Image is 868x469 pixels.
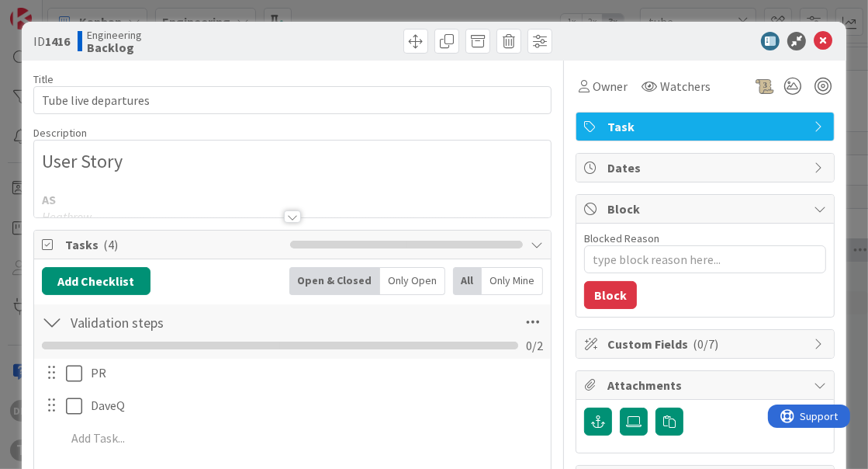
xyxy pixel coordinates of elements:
div: All [453,267,482,295]
p: PR [91,364,540,382]
div: Only Mine [482,267,543,295]
span: Description [33,126,87,140]
span: Block [607,200,806,218]
span: Attachments [607,376,806,394]
label: Blocked Reason [584,231,659,245]
span: 0 / 2 [526,336,543,355]
span: Task [607,117,806,136]
b: 1416 [45,33,70,49]
div: Open & Closed [289,267,380,295]
span: Watchers [660,77,711,96]
h2: User Story [42,151,543,173]
span: Dates [607,158,806,177]
p: DaveQ [91,397,540,415]
span: ID [33,32,70,50]
span: Engineering [87,29,142,41]
button: Block [584,281,637,309]
button: Add Checklist [42,267,150,295]
span: Owner [593,77,628,96]
span: Support [33,2,71,21]
input: type card name here... [33,86,552,114]
span: ( 4 ) [103,237,118,252]
div: Only Open [380,267,445,295]
span: Tasks [65,235,282,254]
span: ( 0/7 ) [693,336,718,352]
b: Backlog [87,41,142,54]
input: Add Checklist... [65,308,382,336]
label: Title [33,72,54,86]
span: Custom Fields [607,335,806,353]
